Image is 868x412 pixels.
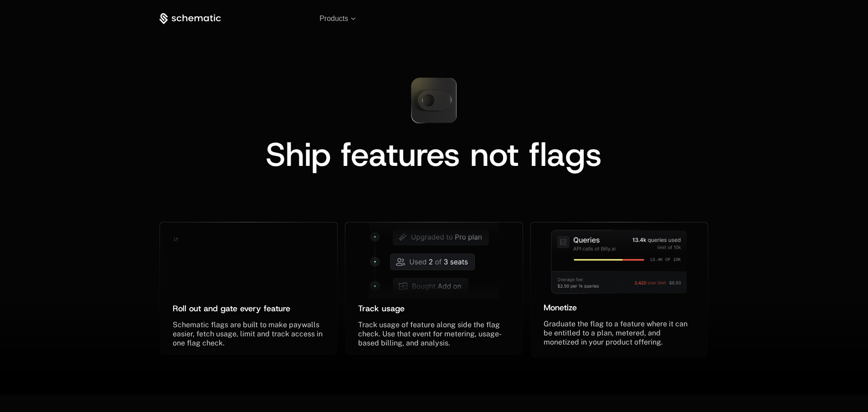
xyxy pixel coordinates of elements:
[358,320,502,347] span: Track usage of feature along side the flag check. Use that event for metering, usage-based billin...
[544,302,577,313] span: Monetize
[266,133,602,176] span: Ship features not flags
[544,319,689,346] span: Graduate the flag to a feature where it can be entitled to a plan, metered, and monetized in your...
[358,303,405,314] span: Track usage
[319,15,348,23] span: Products
[173,320,324,347] span: Schematic flags are built to make paywalls easier, fetch usage, limit and track access in one fla...
[173,303,290,314] span: Roll out and gate every feature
